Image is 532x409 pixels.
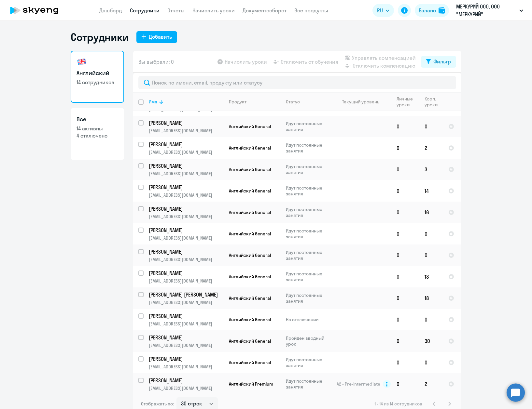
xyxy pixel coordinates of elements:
a: Дашборд [99,7,122,14]
p: [PERSON_NAME] [149,270,222,277]
td: 14 [419,180,443,202]
p: [EMAIL_ADDRESS][DOMAIN_NAME] [149,214,223,219]
td: 0 [391,202,419,223]
a: Балансbalance [415,4,449,17]
p: [EMAIL_ADDRESS][DOMAIN_NAME] [149,257,223,262]
span: Английский General [229,209,271,215]
p: Идут постоянные занятия [286,142,330,154]
a: Все14 активны4 отключено [71,108,124,160]
p: МЕРКУРИЙ ООО, ООО "МЕРКУРИЙ" [456,3,517,18]
div: Продукт [229,99,246,105]
td: 0 [419,352,443,373]
span: Английский General [229,188,271,194]
p: Идут постоянные занятия [286,121,330,132]
td: 0 [391,116,419,137]
td: 0 [391,309,419,330]
a: [PERSON_NAME] [149,377,223,384]
div: Имя [149,99,223,105]
a: Документооборот [243,7,287,14]
a: [PERSON_NAME] [PERSON_NAME] [149,291,223,298]
p: На отключении [286,317,330,323]
td: 2 [419,137,443,159]
a: [PERSON_NAME] [149,312,223,320]
span: Английский General [229,295,271,301]
td: 0 [391,287,419,309]
a: Начислить уроки [192,7,235,14]
span: Отображать по: [141,401,174,407]
p: Пройден вводный урок [286,335,330,347]
span: 1 - 14 из 14 сотрудников [374,401,422,407]
p: 4 отключено [77,132,118,139]
p: [EMAIL_ADDRESS][DOMAIN_NAME] [149,342,223,348]
td: 0 [419,116,443,137]
span: A2 - Pre-Intermediate [337,381,380,387]
a: Отчеты [167,7,185,14]
td: 0 [391,373,419,395]
p: Идут постоянные занятия [286,164,330,175]
p: [PERSON_NAME] [149,227,222,234]
p: [EMAIL_ADDRESS][DOMAIN_NAME] [149,321,223,327]
td: 30 [419,330,443,352]
p: [EMAIL_ADDRESS][DOMAIN_NAME] [149,278,223,284]
td: 0 [391,266,419,287]
button: Добавить [136,31,177,43]
div: Текущий уровень [342,99,379,105]
span: Английский General [229,231,271,237]
a: Все продукты [294,7,328,14]
p: [PERSON_NAME] [149,377,222,384]
span: Английский General [229,360,271,365]
h3: Все [77,115,118,124]
img: balance [439,7,445,14]
div: Личные уроки [397,96,419,108]
p: [PERSON_NAME] [149,312,222,320]
p: [PERSON_NAME] [149,119,222,126]
p: [EMAIL_ADDRESS][DOMAIN_NAME] [149,364,223,370]
a: [PERSON_NAME] [149,162,223,169]
a: [PERSON_NAME] [149,270,223,277]
td: 13 [419,266,443,287]
p: Идут постоянные занятия [286,292,330,304]
p: 14 активны [77,125,118,132]
div: Имя [149,99,157,105]
p: Идут постоянные занятия [286,249,330,261]
span: Английский Premium [229,381,273,387]
p: [PERSON_NAME] [149,334,222,341]
span: Английский General [229,145,271,151]
div: Статус [286,99,330,105]
div: Корп. уроки [425,96,439,108]
p: Идут постоянные занятия [286,185,330,197]
a: [PERSON_NAME] [149,248,223,255]
a: [PERSON_NAME] [149,355,223,363]
p: Идут постоянные занятия [286,357,330,368]
td: 18 [419,287,443,309]
a: [PERSON_NAME] [149,205,223,212]
td: 0 [419,244,443,266]
div: Текущий уровень [336,99,391,105]
p: [EMAIL_ADDRESS][DOMAIN_NAME] [149,235,223,241]
td: 3 [419,159,443,180]
p: Идут постоянные занятия [286,378,330,390]
p: [EMAIL_ADDRESS][DOMAIN_NAME] [149,385,223,391]
td: 0 [391,223,419,244]
a: [PERSON_NAME] [149,334,223,341]
p: [EMAIL_ADDRESS][DOMAIN_NAME] [149,299,223,305]
p: [EMAIL_ADDRESS][DOMAIN_NAME] [149,192,223,198]
p: Идут постоянные занятия [286,271,330,283]
td: 0 [391,244,419,266]
td: 0 [391,330,419,352]
a: [PERSON_NAME] [149,184,223,191]
span: RU [377,7,383,14]
a: Сотрудники [130,7,160,14]
p: [PERSON_NAME] [149,184,222,191]
p: [EMAIL_ADDRESS][DOMAIN_NAME] [149,128,223,134]
div: Корп. уроки [425,96,443,108]
span: Английский General [229,166,271,172]
td: 0 [391,159,419,180]
td: 0 [391,180,419,202]
p: [EMAIL_ADDRESS][DOMAIN_NAME] [149,149,223,155]
span: Вы выбрали: 0 [138,58,174,66]
div: Добавить [149,33,172,41]
button: RU [372,4,394,17]
div: Статус [286,99,300,105]
p: Идут постоянные занятия [286,206,330,218]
